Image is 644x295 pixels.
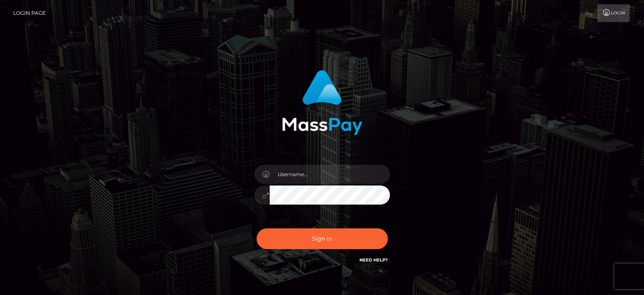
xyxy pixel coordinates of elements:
[359,257,388,263] a: Need Help?
[270,165,390,184] input: Username...
[257,228,388,249] button: Sign in
[597,4,630,22] a: Login
[13,4,46,22] a: Login Page
[282,70,362,135] img: MassPay Login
